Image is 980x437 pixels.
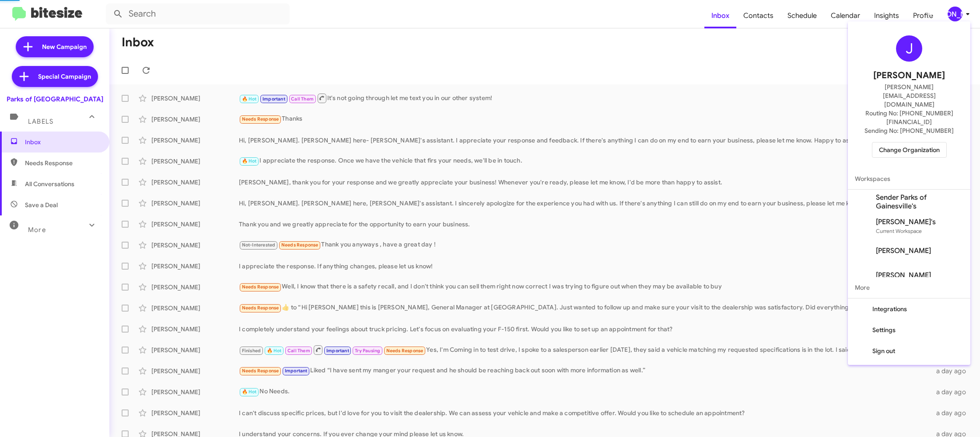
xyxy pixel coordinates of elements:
span: Sender Parks of Gainesville's [876,193,963,211]
span: [PERSON_NAME] [876,246,931,255]
button: Integrations [848,298,970,319]
span: [PERSON_NAME] [873,69,945,83]
span: More [848,277,970,298]
span: Workspaces [848,168,970,189]
button: Sign out [848,340,970,361]
button: Change Organization [872,142,947,158]
button: Settings [848,319,970,340]
span: Change Organization [879,142,940,157]
span: Current Workspace [876,228,922,234]
span: Sending No: [PHONE_NUMBER] [864,126,954,135]
span: [PERSON_NAME] [876,271,931,280]
span: [PERSON_NAME]'s [876,218,936,226]
span: Routing No: [PHONE_NUMBER][FINANCIAL_ID] [858,109,960,126]
span: [PERSON_NAME][EMAIL_ADDRESS][DOMAIN_NAME] [858,83,960,109]
div: J [896,35,922,62]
